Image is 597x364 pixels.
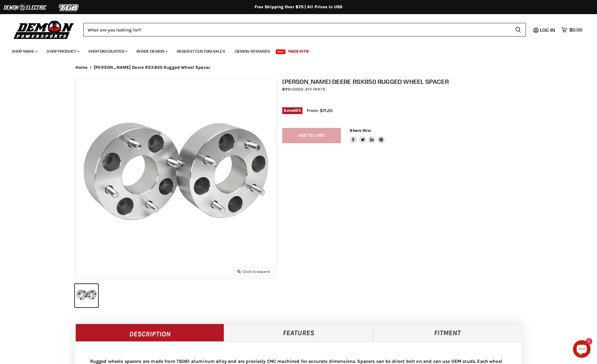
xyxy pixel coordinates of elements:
span: 20 [293,108,298,113]
a: Home [75,65,88,70]
h1: [PERSON_NAME] Deere RSX850 Rugged Wheel Spacer [282,78,528,85]
button: John Deere RSX850 Rugged Wheel Spacer thumbnail [75,284,98,307]
span: Log in [540,27,555,33]
span: $0.00 [569,27,582,33]
a: Features [224,324,373,341]
span: Save % [282,107,302,114]
div: by [282,86,528,93]
img: Demon Electric Logo 2 [3,2,47,13]
img: TGB Logo 2 [47,2,91,13]
span: New! [276,49,286,54]
input: Search [83,23,510,36]
a: Shop Product [42,45,83,57]
a: Shop Discounted [84,45,131,57]
a: Shop Make [7,45,41,57]
span: Share this: [350,128,371,133]
form: Product [83,23,526,36]
inbox-online-store-chat: Shopify online store chat [571,340,592,359]
ul: Main menu [7,43,581,57]
a: Rugged ATV Parts [287,87,325,92]
span: [PERSON_NAME] Deere RSX850 Rugged Wheel Spacer [94,65,210,70]
a: Inside Demon [132,45,171,57]
aside: Share this: [350,128,385,143]
img: Demon Powersports [12,19,76,40]
img: John Deere RSX850 Rugged Wheel Spacer [76,78,276,279]
nav: Breadcrumbs [64,65,534,70]
div: Free Shipping Over $75 | All Prices In USD [64,4,534,10]
a: Log in [537,27,559,33]
a: Demon Rewards [231,45,275,57]
span: From: $71.20 [307,108,332,113]
button: Search [510,23,526,36]
button: Click to expand [235,268,273,275]
a: Fitment [373,324,522,341]
a: Description [75,324,224,341]
a: Request Custom Axles [172,45,230,57]
span: Click to expand [237,269,270,274]
a: Race Kits [284,45,313,57]
a: $0.00 [559,26,585,34]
